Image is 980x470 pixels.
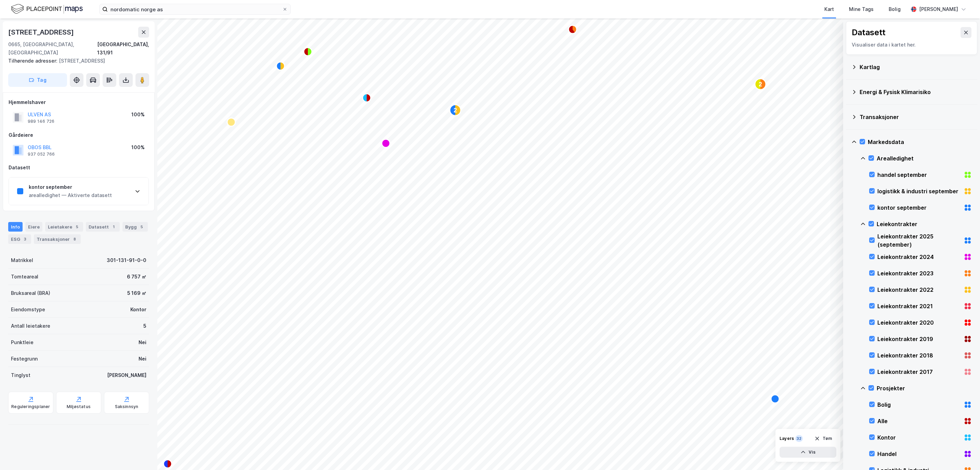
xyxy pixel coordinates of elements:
[127,273,146,281] div: 6 757 ㎡
[9,98,149,106] div: Hjemmelshaver
[127,289,146,297] div: 5 169 ㎡
[824,5,834,13] div: Kart
[8,27,75,38] div: [STREET_ADDRESS]
[877,417,961,425] div: Alle
[8,40,97,57] div: 0665, [GEOGRAPHIC_DATA], [GEOGRAPHIC_DATA]
[780,436,794,441] div: Layers
[8,57,144,65] div: [STREET_ADDRESS]
[108,4,282,14] input: Søk på adresse, matrikkel, gårdeiere, leietakere eller personer
[115,404,139,409] div: Saksinnsyn
[919,5,958,13] div: [PERSON_NAME]
[877,269,961,277] div: Leiekontrakter 2023
[860,113,972,121] div: Transaksjoner
[138,223,145,230] div: 5
[29,191,112,199] div: arealledighet — Aktiverte datasett
[11,289,50,297] div: Bruksareal (BRA)
[877,318,961,327] div: Leiekontrakter 2020
[97,40,149,57] div: [GEOGRAPHIC_DATA], 131/91
[22,236,28,243] div: 3
[107,371,146,379] div: [PERSON_NAME]
[780,447,836,458] button: Vis
[877,335,961,343] div: Leiekontrakter 2019
[868,138,972,146] div: Markedsdata
[946,437,980,470] div: Kontrollprogram for chat
[276,62,285,70] div: Map marker
[71,236,78,243] div: 8
[45,222,83,232] div: Leietakere
[569,25,577,34] div: Map marker
[304,48,312,56] div: Map marker
[11,322,50,330] div: Antall leietakere
[122,222,148,232] div: Bygg
[877,187,961,195] div: logistikk & industri september
[852,27,886,38] div: Datasett
[29,183,112,191] div: kontor september
[28,152,55,157] div: 937 052 766
[877,204,961,212] div: kontor september
[8,234,31,244] div: ESG
[849,5,874,13] div: Mine Tags
[860,88,972,96] div: Energi & Fysisk Klimarisiko
[227,118,235,126] div: Map marker
[9,164,149,172] div: Datasett
[771,395,779,403] div: Map marker
[143,322,146,330] div: 5
[860,63,972,71] div: Kartlag
[11,3,83,15] img: logo.f888ab2527a4732fd821a326f86c7f29.svg
[28,119,54,124] div: 989 146 726
[795,435,803,442] div: 32
[946,437,980,470] iframe: Chat Widget
[852,41,971,49] div: Visualiser data i kartet her.
[11,338,34,347] div: Punktleie
[8,73,67,87] button: Tag
[11,256,33,264] div: Matrikkel
[877,384,972,392] div: Prosjekter
[164,460,172,468] div: Map marker
[9,131,149,139] div: Gårdeiere
[877,450,961,458] div: Handel
[11,355,38,363] div: Festegrunn
[25,222,42,232] div: Eiere
[11,404,50,409] div: Reguleringsplaner
[130,305,146,314] div: Kontor
[11,305,45,314] div: Eiendomstype
[67,404,91,409] div: Miljøstatus
[877,368,961,376] div: Leiekontrakter 2017
[877,171,961,179] div: handel september
[8,222,23,232] div: Info
[755,79,766,90] div: Map marker
[877,154,972,162] div: Arealledighet
[382,139,390,147] div: Map marker
[454,107,457,113] text: 2
[139,338,146,347] div: Nei
[877,401,961,409] div: Bolig
[131,110,145,119] div: 100%
[810,433,836,444] button: Tøm
[34,234,81,244] div: Transaksjoner
[889,5,901,13] div: Bolig
[450,105,461,116] div: Map marker
[11,273,38,281] div: Tomteareal
[110,223,117,230] div: 1
[877,220,972,228] div: Leiekontrakter
[74,223,80,230] div: 5
[877,253,961,261] div: Leiekontrakter 2024
[131,143,145,152] div: 100%
[877,433,961,442] div: Kontor
[877,302,961,310] div: Leiekontrakter 2021
[877,286,961,294] div: Leiekontrakter 2022
[107,256,146,264] div: 301-131-91-0-0
[139,355,146,363] div: Nei
[86,222,120,232] div: Datasett
[877,351,961,360] div: Leiekontrakter 2018
[877,232,961,249] div: Leiekontrakter 2025 (september)
[759,81,762,87] text: 2
[363,94,371,102] div: Map marker
[11,371,30,379] div: Tinglyst
[8,58,59,64] span: Tilhørende adresser:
